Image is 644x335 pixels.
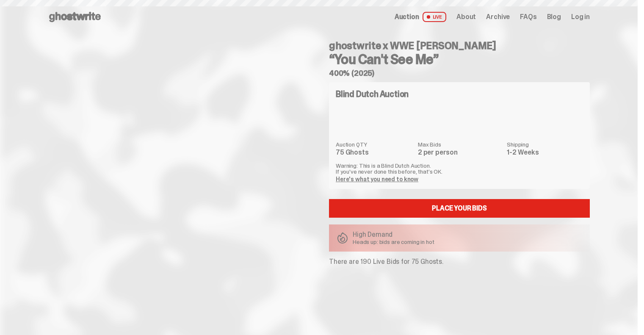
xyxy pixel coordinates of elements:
p: There are 190 Live Bids for 75 Ghosts. [329,258,590,265]
h5: 400% (2025) [329,69,590,77]
a: About [456,14,476,20]
h4: Blind Dutch Auction [336,90,409,98]
a: Auction LIVE [395,12,446,22]
dt: Auction QTY [336,141,413,147]
a: FAQs [520,14,536,20]
a: Log in [571,14,590,20]
dd: 1-2 Weeks [507,149,583,156]
p: Warning: This is a Blind Dutch Auction. If you’ve never done this before, that’s OK. [336,163,583,174]
span: LIVE [423,12,447,22]
p: Heads up: bids are coming in hot [353,239,434,245]
dd: 75 Ghosts [336,149,413,156]
h3: “You Can't See Me” [329,53,590,66]
h4: ghostwrite x WWE [PERSON_NAME] [329,41,590,51]
dd: 2 per person [418,149,502,156]
dt: Max Bids [418,141,502,147]
a: Here's what you need to know [336,175,418,183]
a: Blog [547,14,561,20]
span: Auction [395,14,419,20]
a: Archive [486,14,510,20]
a: Place your Bids [329,199,590,218]
p: High Demand [353,231,434,238]
dt: Shipping [507,141,583,147]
